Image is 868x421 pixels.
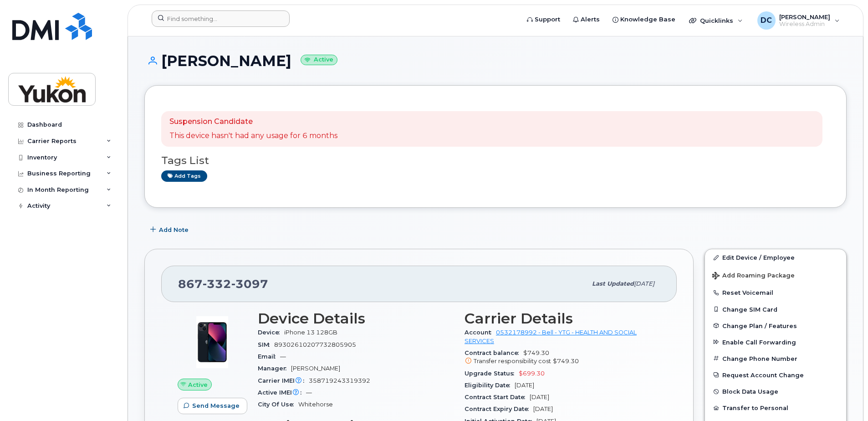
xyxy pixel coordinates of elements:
[705,266,846,284] button: Add Roaming Package
[465,382,515,389] span: Eligibility Date
[258,401,298,408] span: City Of Use
[258,341,274,348] span: SIM
[291,365,340,372] span: [PERSON_NAME]
[705,249,846,266] a: Edit Device / Employee
[169,117,337,127] p: Suspension Candidate
[161,155,830,166] h3: Tags List
[705,334,846,350] button: Enable Call Forwarding
[258,353,280,360] span: Email
[592,280,634,287] span: Last updated
[465,406,533,412] span: Contract Expiry Date
[705,301,846,318] button: Change SIM Card
[634,280,654,287] span: [DATE]
[188,380,208,389] span: Active
[474,358,551,365] span: Transfer responsibility cost
[705,400,846,416] button: Transfer to Personal
[258,377,309,384] span: Carrier IMEI
[161,170,207,182] a: Add tags
[519,370,545,377] span: $699.30
[705,383,846,400] button: Block Data Usage
[553,358,579,365] span: $749.30
[465,329,637,344] a: 0532178992 - Bell - YTG - HEALTH AND SOCIAL SERVICES
[301,55,337,65] small: Active
[705,367,846,383] button: Request Account Change
[465,394,530,400] span: Contract Start Date
[298,401,333,408] span: Whitehorse
[192,401,240,410] span: Send Message
[169,131,337,141] p: This device hasn't had any usage for 6 months
[465,329,496,336] span: Account
[705,350,846,367] button: Change Phone Number
[144,53,847,69] h1: [PERSON_NAME]
[309,377,370,384] span: 358719243319392
[258,329,284,336] span: Device
[722,322,797,329] span: Change Plan / Features
[284,329,337,336] span: iPhone 13 128GB
[530,394,549,400] span: [DATE]
[465,349,660,366] span: $749.30
[280,353,286,360] span: —
[705,284,846,301] button: Reset Voicemail
[465,349,523,356] span: Contract balance
[178,277,268,291] span: 867
[178,398,247,414] button: Send Message
[159,226,189,234] span: Add Note
[258,389,306,396] span: Active IMEI
[185,315,240,370] img: image20231002-3703462-1ig824h.jpeg
[515,382,534,389] span: [DATE]
[712,272,795,281] span: Add Roaming Package
[258,365,291,372] span: Manager
[258,310,454,327] h3: Device Details
[722,339,796,345] span: Enable Call Forwarding
[705,318,846,334] button: Change Plan / Features
[231,277,268,291] span: 3097
[465,370,519,377] span: Upgrade Status
[465,310,660,327] h3: Carrier Details
[203,277,231,291] span: 332
[274,341,356,348] span: 89302610207732805905
[144,221,196,238] button: Add Note
[306,389,312,396] span: —
[533,406,553,412] span: [DATE]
